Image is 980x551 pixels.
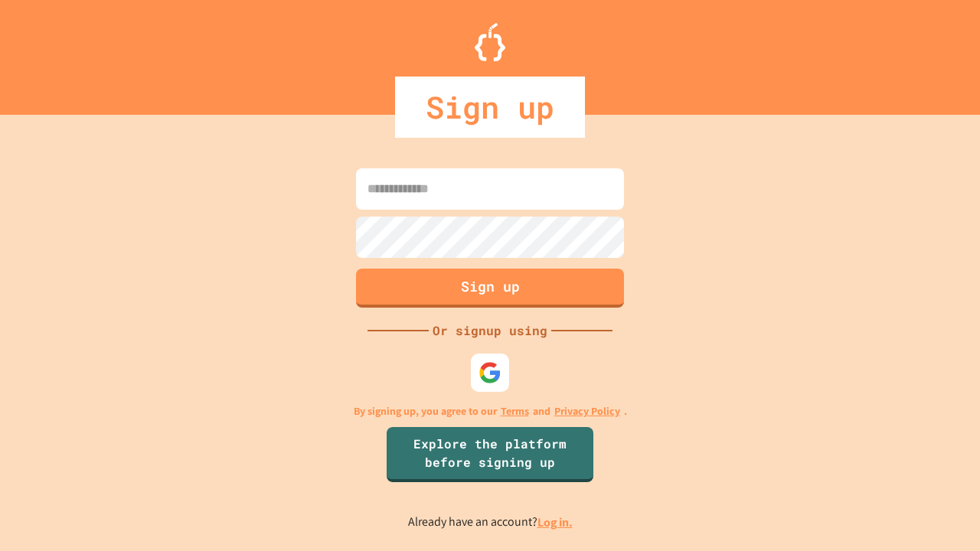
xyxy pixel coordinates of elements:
[395,77,585,138] div: Sign up
[408,513,573,532] p: Already have an account?
[501,403,529,419] a: Terms
[479,361,501,384] img: google-icon.svg
[475,23,505,61] img: Logo.svg
[537,514,573,530] a: Log in.
[387,427,593,482] a: Explore the platform before signing up
[429,321,551,340] div: Or signup using
[354,403,627,419] p: By signing up, you agree to our and .
[554,403,620,419] a: Privacy Policy
[356,269,624,308] button: Sign up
